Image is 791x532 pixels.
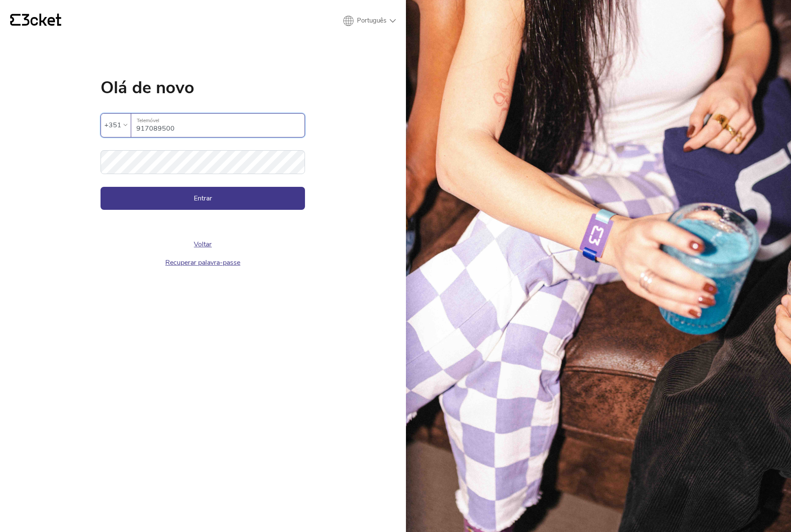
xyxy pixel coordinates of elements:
[194,240,212,249] a: Voltar
[136,114,305,137] input: Telemóvel
[104,119,121,132] div: +351
[10,14,20,26] g: {' '}
[165,258,240,267] a: Recuperar palavra-passe
[101,150,305,164] label: Palavra-passe
[10,14,61,28] a: {' '}
[131,114,305,128] label: Telemóvel
[101,79,305,96] h1: Olá de novo
[101,187,305,210] button: Entrar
